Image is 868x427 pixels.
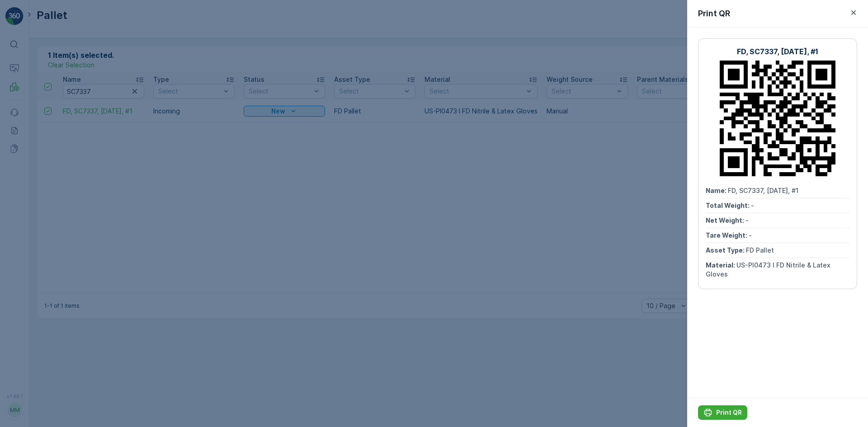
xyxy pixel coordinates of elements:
span: - [745,216,749,224]
span: US-PI0473 I FD Nitrile & Latex Gloves [706,261,830,278]
span: FD, SC7337, [DATE], #1 [728,187,798,194]
span: Total Weight : [706,202,751,209]
span: - [751,202,754,209]
p: FD, SC7337, [DATE], #1 [737,46,818,57]
p: Print QR [698,7,730,20]
span: Tare Weight : [706,231,749,239]
span: Asset Type : [706,246,746,254]
span: Net Weight : [706,216,745,224]
span: - [749,231,752,239]
p: Print QR [716,408,742,417]
button: Print QR [698,405,747,420]
span: Material : [706,261,736,269]
span: Name : [706,187,728,194]
span: FD Pallet [746,246,774,254]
